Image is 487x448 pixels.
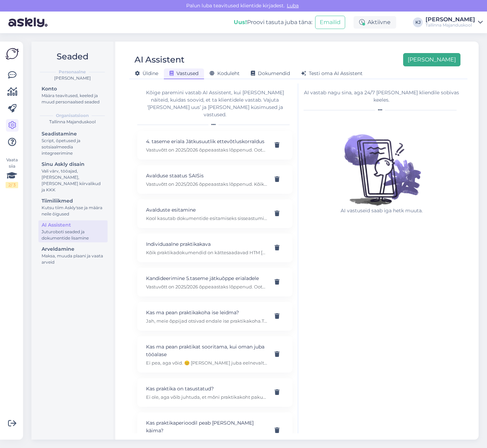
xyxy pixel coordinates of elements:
[38,160,108,194] a: Sinu Askly disainVali värv, tööajad, [PERSON_NAME], [PERSON_NAME] kiirvalikud ja KKK
[42,253,104,265] div: Maksa, muuda plaani ja vaata arveid
[315,16,345,29] button: Emailid
[210,70,240,76] span: Koduleht
[42,138,104,156] div: Script, õpetused ja sotsiaalmeedia integreerimine
[146,181,267,187] p: Vastuvõtt on 2025/2026 õppeaastaks lõppenud. Kõik õppekohad on täidetud. Ootame teid kandideerima...
[403,53,460,66] button: [PERSON_NAME]
[59,69,86,75] b: Personaalne
[146,343,267,358] p: Kas ma pean praktikat sooritama, kui oman juba tööalase
[137,268,292,296] div: Kandideerimine 5.taseme jätkuõppe erialadeleVastuvõtt on 2025/2026 õppeaastaks lõppenud. Ootame t...
[336,207,427,214] p: AI vastuseid saab iga hetk muuta.
[6,157,18,188] div: Vaata siia
[6,47,19,60] img: Askly Logo
[234,19,247,25] b: Uus!
[137,165,292,194] div: Avalduse staatus SAISisVastuvõtt on 2025/2026 õppeaastaks lõppenud. Kõik õppekohad on täidetud. O...
[137,378,292,407] div: Kas praktika on tasustatud?Ei ole, aga võib juhtuda, et mõni praktikakoht pakub tasustatud prakti...
[146,240,267,248] p: Individuaalne praktikakava
[169,70,198,76] span: Vastused
[38,196,108,218] a: TiimiliikmedKutsu tiim Askly'sse ja määra neile õigused
[38,84,108,106] a: KontoMäära teavitused, keeled ja muud personaalsed seaded
[42,85,104,93] div: Konto
[301,70,363,76] span: Testi oma AI Assistent
[285,2,301,9] span: Luba
[42,205,104,217] div: Kutsu tiim Askly'sse ja määra neile õigused
[42,93,104,105] div: Määra teavitused, keeled ja muud personaalsed seaded
[42,130,104,138] div: Seadistamine
[146,206,267,214] p: Avalduste esitamine
[234,18,312,27] div: Proovi tasuta juba täna:
[38,129,108,157] a: SeadistamineScript, õpetused ja sotsiaalmeedia integreerimine
[146,385,267,392] p: Kas praktika on tasustatud?
[37,50,108,63] h2: Seaded
[146,419,267,434] p: Kas praktikaperioodil peab [PERSON_NAME] käima?
[146,318,267,324] p: Jah, meie õppijad otsivad endale ise praktikakoha.Tavaliselt läbitakse praktika enda töökohas või...
[137,131,292,160] div: 4. taseme eriala Jätkusuutlik ettevõtluskorraldusVastuvõtt on 2025/2026 õppeaastaks lõppenud. Oot...
[42,229,104,241] div: Juturoboti seaded ja dokumentide lisamine
[426,17,475,22] div: [PERSON_NAME]
[413,17,423,27] div: KJ
[135,70,158,76] span: Üldine
[6,182,18,188] div: 2 / 3
[137,199,292,228] div: Avalduste esitamineKool kasutab dokumentide esitamiseks sisseastumise infosüsteemi SAIS. [URL][DO...
[42,161,104,168] div: Sinu Askly disain
[37,75,108,81] div: [PERSON_NAME]
[137,234,292,262] div: Individuaalne praktikakavaKõik praktikadokumendid on kättesaadavad HTM [DEMOGRAPHIC_DATA]`i keskk...
[146,138,267,145] p: 4. taseme eriala Jätkusuutlik ettevõtluskorraldus
[42,221,104,229] div: AI Assistent
[146,147,267,153] p: Vastuvõtt on 2025/2026 õppeaastaks lõppenud. Ootame teid kandideerima järgmisel aastal!
[146,172,267,179] p: Avalduse staatus SAISis
[146,215,267,221] p: Kool kasutab dokumentide esitamiseks sisseastumise infosüsteemi SAIS. [URL][DOMAIN_NAME] Vastuvõt...
[251,70,290,76] span: Dokumendid
[336,116,427,207] img: No qna
[56,112,89,119] b: Organisatsioon
[38,244,108,266] a: ArveldamineMaksa, muuda plaani ja vaata arveid
[137,89,292,118] div: Kõige paremini vastab AI Assistent, kui [PERSON_NAME] näiteid, kuidas soovid, et ta klientidele v...
[426,22,475,28] div: Tallinna Majanduskool
[354,16,396,29] div: Aktiivne
[146,394,267,400] p: Ei ole, aga võib juhtuda, et mõni praktikakoht pakub tasustatud praktikakohta.
[304,89,459,104] div: AI vastab nagu sina, aga 24/7 [PERSON_NAME] kliendile sobivas keeles.
[37,119,108,125] div: Tallinna Majanduskool
[146,309,267,316] p: Kas ma pean praktikakoha ise leidma?
[146,274,267,282] p: Kandideerimine 5.taseme jätkuõppe erialadele
[42,197,104,205] div: Tiimiliikmed
[38,220,108,242] a: AI AssistentJuturoboti seaded ja dokumentide lisamine
[42,245,104,253] div: Arveldamine
[146,249,267,256] p: Kõik praktikadokumendid on kättesaadavad HTM [DEMOGRAPHIC_DATA]`i keskkonnast. Lisan Teile tutvum...
[137,302,292,331] div: Kas ma pean praktikakoha ise leidma?Jah, meie õppijad otsivad endale ise praktikakoha.Tavaliselt ...
[42,168,104,193] div: Vali värv, tööajad, [PERSON_NAME], [PERSON_NAME] kiirvalikud ja KKK
[426,17,483,28] a: [PERSON_NAME]Tallinna Majanduskool
[146,284,267,290] p: Vastuvõtt on 2025/2026 õppeaastaks lõppenud. Ootame teid kandideerima järgmisel aastal!
[146,360,267,366] p: Ei pea, aga võid. 😊 [PERSON_NAME] juba eelnevalt tööalaselt piisavalt kogemusi ja teadmisi, siis ...
[135,53,184,66] div: AI Assistent
[137,336,292,373] div: Kas ma pean praktikat sooritama, kui oman juba tööalaseEi pea, aga võid. 😊 [PERSON_NAME] juba eel...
